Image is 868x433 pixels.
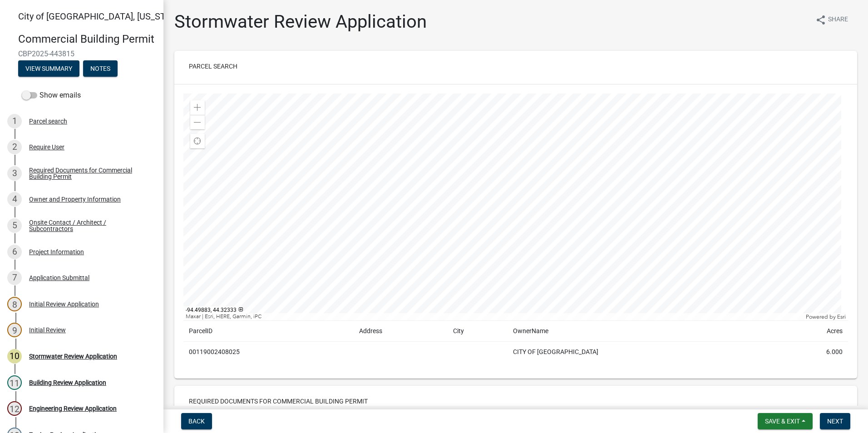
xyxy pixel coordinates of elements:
span: Save & Exit [765,418,800,425]
div: Find my location [190,134,205,148]
div: 6 [7,245,22,259]
div: Initial Review Application [29,301,99,307]
div: 2 [7,140,22,154]
div: 9 [7,323,22,337]
button: Notes [83,60,118,77]
button: Back [181,413,212,429]
span: CBP2025-443815 [18,49,145,58]
wm-modal-confirm: Summary [18,65,79,73]
div: Application Submittal [29,275,89,281]
div: Stormwater Review Application [29,353,117,359]
button: View Summary [18,60,79,77]
button: Parcel search [182,58,245,74]
div: Zoom out [190,115,205,129]
button: Required Documents for Commercial Building Permit [182,393,375,409]
div: Owner and Property Information [29,196,121,202]
div: 10 [7,349,22,364]
div: Maxar | Esri, HERE, Garmin, iPC [183,313,804,320]
div: Engineering Review Application [29,405,117,412]
i: share [815,15,826,25]
div: Project Information [29,249,84,255]
td: OwnerName [508,321,773,342]
td: City [448,321,508,342]
div: 11 [7,375,22,390]
label: Show emails [22,90,81,101]
td: ParcelID [183,321,354,342]
div: 5 [7,218,22,233]
button: Next [820,413,850,429]
div: 1 [7,114,22,128]
span: Share [828,15,848,25]
div: 8 [7,297,22,311]
button: shareShare [808,11,855,29]
h1: Stormwater Review Application [174,11,427,33]
span: City of [GEOGRAPHIC_DATA], [US_STATE] [18,11,183,22]
span: Next [827,418,843,425]
div: Initial Review [29,327,66,333]
h4: Commercial Building Permit [18,33,156,46]
div: Required Documents for Commercial Building Permit [29,167,149,180]
div: Zoom in [190,100,205,115]
div: 3 [7,166,22,181]
td: 00119002408025 [183,342,354,363]
div: 4 [7,192,22,207]
div: 7 [7,271,22,285]
div: Onsite Contact / Architect / Subcontractors [29,219,149,232]
div: Require User [29,144,64,150]
button: Save & Exit [758,413,813,429]
a: Esri [837,314,846,320]
td: CITY OF [GEOGRAPHIC_DATA] [508,342,773,363]
div: Powered by [804,313,848,320]
div: 12 [7,401,22,416]
td: 6.000 [773,342,848,363]
div: Parcel search [29,118,67,124]
td: Address [354,321,448,342]
td: Acres [773,321,848,342]
div: Building Review Application [29,379,106,386]
span: Back [188,418,205,425]
wm-modal-confirm: Notes [83,65,118,73]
